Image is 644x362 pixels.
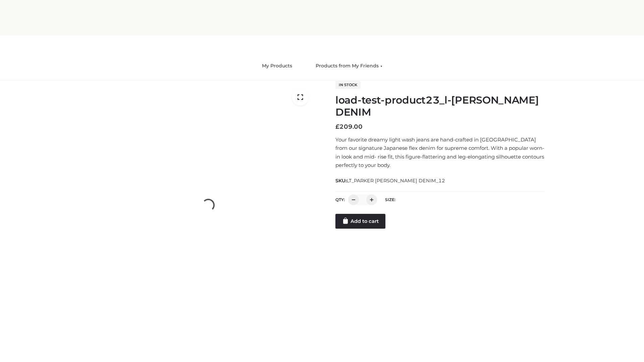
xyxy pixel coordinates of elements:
[335,94,544,118] h1: load-test-product23_l-[PERSON_NAME] DENIM
[335,197,345,202] label: QTY:
[257,59,297,73] a: My Products
[335,81,361,89] span: In stock
[346,178,445,184] span: LT_PARKER [PERSON_NAME] DENIM_12
[335,123,363,130] bdi: 209.00
[385,197,395,202] label: Size:
[335,123,339,130] span: £
[335,214,385,229] a: Add to cart
[335,135,544,170] p: Your favorite dreamy light wash jeans are hand-crafted in [GEOGRAPHIC_DATA] from our signature Ja...
[335,177,446,185] span: SKU:
[311,59,387,73] a: Products from My Friends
